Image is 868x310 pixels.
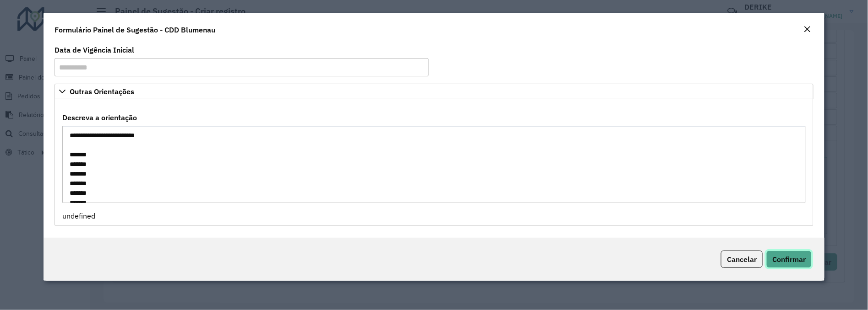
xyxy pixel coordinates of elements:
em: Fechar [803,26,811,33]
label: Descreva a orientação [62,112,137,123]
button: Cancelar [721,251,763,268]
a: Outras Orientações [55,84,814,99]
div: Outras Orientações [55,99,814,226]
h4: Formulário Painel de Sugestão - CDD Blumenau [55,24,215,35]
span: undefined [62,211,95,220]
span: Outras Orientações [70,88,134,95]
button: Close [801,24,813,36]
span: Cancelar [727,255,757,264]
button: Confirmar [766,251,812,268]
label: Data de Vigência Inicial [55,44,134,55]
span: Confirmar [772,255,806,264]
